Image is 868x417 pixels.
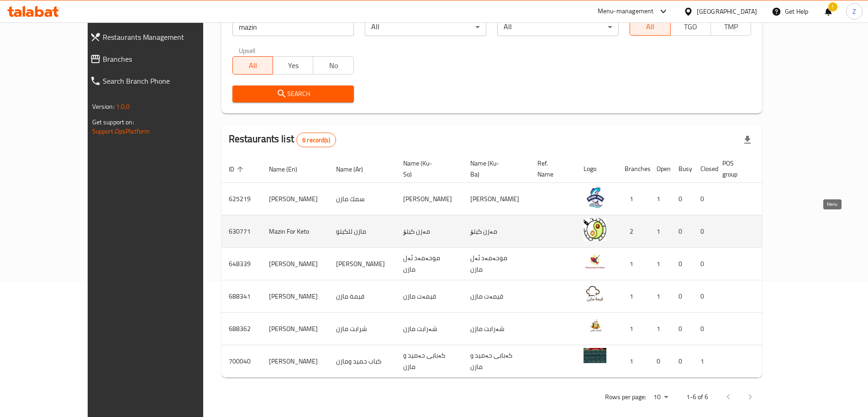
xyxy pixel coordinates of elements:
[671,313,693,345] td: 0
[584,283,606,306] img: Qeemat Mazin
[584,218,606,241] img: Mazin For Keto
[262,248,329,280] td: [PERSON_NAME]
[463,345,530,378] td: کەبابی حەمید و مازن
[463,215,530,248] td: مەزن کیتۆ
[277,59,310,72] span: Yes
[262,345,329,378] td: [PERSON_NAME]
[396,248,463,280] td: موحەمەد ئەل مازن
[671,280,693,313] td: 0
[630,17,670,36] button: All
[239,47,256,53] label: Upsell
[497,18,619,36] div: All
[262,280,329,313] td: [PERSON_NAME]
[634,20,667,33] span: All
[221,345,262,378] td: 700040
[686,391,708,403] p: 1-6 of 6
[329,313,396,345] td: شرابت مازن
[83,70,232,92] a: Search Branch Phone
[403,158,452,180] span: Name (Ku-So)
[329,215,396,248] td: مازن للكيتو
[649,345,671,378] td: 0
[336,164,375,175] span: Name (Ar)
[470,158,519,180] span: Name (Ku-Ba)
[576,155,617,183] th: Logo
[221,280,262,313] td: 688341
[83,26,232,48] a: Restaurants Management
[617,345,649,378] td: 1
[396,280,463,313] td: قیمەت مازن
[116,101,130,112] span: 1.0.0
[262,183,329,215] td: [PERSON_NAME]
[221,313,262,345] td: 688362
[463,248,530,280] td: موحەمەد ئەل مازن
[617,248,649,280] td: 1
[537,158,565,180] span: Ref. Name
[221,155,840,378] table: enhanced table
[670,17,711,36] button: TGO
[221,248,262,280] td: 648339
[649,215,671,248] td: 1
[649,313,671,345] td: 1
[693,183,715,215] td: 0
[649,248,671,280] td: 1
[649,155,671,183] th: Open
[329,248,396,280] td: [PERSON_NAME]
[710,17,751,36] button: TMP
[617,183,649,215] td: 1
[693,280,715,313] td: 0
[584,186,606,208] img: Mazin Fish
[736,129,758,151] div: Export file
[584,348,606,371] img: Kabab Hamid U Mazin
[617,313,649,345] td: 1
[237,59,269,72] span: All
[262,313,329,345] td: [PERSON_NAME]
[671,215,693,248] td: 0
[605,391,646,403] p: Rows per page:
[83,48,232,70] a: Branches
[262,215,329,248] td: Mazin For Keto
[229,132,336,147] h2: Restaurants list
[617,215,649,248] td: 2
[697,6,757,16] div: [GEOGRAPHIC_DATA]
[396,345,463,378] td: کەبابی حەمید و مازن
[671,155,693,183] th: Busy
[313,56,353,75] button: No
[693,215,715,248] td: 0
[617,280,649,313] td: 1
[649,280,671,313] td: 1
[674,20,707,33] span: TGO
[103,75,225,86] span: Search Branch Phone
[273,56,313,75] button: Yes
[269,164,309,175] span: Name (En)
[103,32,225,43] span: Restaurants Management
[92,125,150,137] a: Support.OpsPlatform
[396,313,463,345] td: شەرابت مازن
[329,183,396,215] td: سمك مازن
[671,248,693,280] td: 0
[671,183,693,215] td: 0
[463,183,530,215] td: [PERSON_NAME]
[617,155,649,183] th: Branches
[463,313,530,345] td: شەرابت مازن
[92,116,134,128] span: Get support on:
[232,86,354,102] button: Search
[693,248,715,280] td: 0
[715,20,747,33] span: TMP
[463,280,530,313] td: قیمەت مازن
[232,56,273,75] button: All
[296,133,336,147] div: Total records count
[396,183,463,215] td: [PERSON_NAME]
[584,251,606,273] img: Muhammed Al-Mazin
[103,53,225,64] span: Branches
[92,101,115,112] span: Version:
[221,215,262,248] td: 630771
[650,390,672,404] div: Rows per page:
[329,345,396,378] td: كباب حميد ومازن
[229,164,246,175] span: ID
[232,18,354,36] input: Search for restaurant name or ID..
[649,183,671,215] td: 1
[693,313,715,345] td: 0
[297,136,336,144] span: 6 record(s)
[240,88,347,100] span: Search
[317,59,350,72] span: No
